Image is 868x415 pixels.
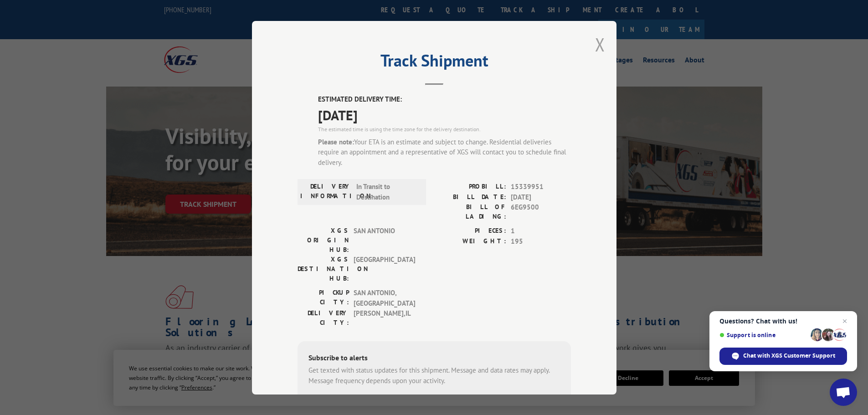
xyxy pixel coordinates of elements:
span: 15339951 [511,182,571,192]
label: XGS DESTINATION HUB: [298,255,349,283]
label: BILL DATE: [434,192,506,202]
label: DELIVERY INFORMATION: [300,182,352,202]
label: DELIVERY CITY: [298,308,349,328]
label: PICKUP CITY: [298,288,349,308]
span: [PERSON_NAME] , IL [354,308,415,328]
span: Chat with XGS Customer Support [743,352,835,360]
span: 1 [511,226,571,236]
span: [DATE] [511,192,571,202]
div: Get texted with status updates for this shipment. Message and data rates may apply. Message frequ... [308,365,560,386]
label: WEIGHT: [434,236,506,246]
label: PROBILL: [434,182,506,192]
span: SAN ANTONIO , [GEOGRAPHIC_DATA] [354,288,415,308]
strong: Please note: [318,137,354,146]
span: 6EG9500 [511,202,571,221]
span: [DATE] [318,104,571,125]
span: 195 [511,236,571,246]
label: ESTIMATED DELIVERY TIME: [318,94,571,105]
span: [GEOGRAPHIC_DATA] [354,255,415,283]
h2: Track Shipment [298,54,571,72]
div: Chat with XGS Customer Support [719,348,847,365]
button: Close modal [595,32,605,56]
div: Subscribe to alerts [308,352,560,365]
label: XGS ORIGIN HUB: [298,226,349,255]
div: Your ETA is an estimate and subject to change. Residential deliveries require an appointment and ... [318,137,571,168]
label: BILL OF LADING: [434,202,506,221]
div: The estimated time is using the time zone for the delivery destination. [318,125,571,133]
label: PIECES: [434,226,506,236]
div: Open chat [830,379,857,406]
span: SAN ANTONIO [354,226,415,255]
span: Support is online [719,332,807,338]
span: Questions? Chat with us! [719,318,847,325]
span: Close chat [839,316,850,327]
span: In Transit to Destination [356,182,418,202]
